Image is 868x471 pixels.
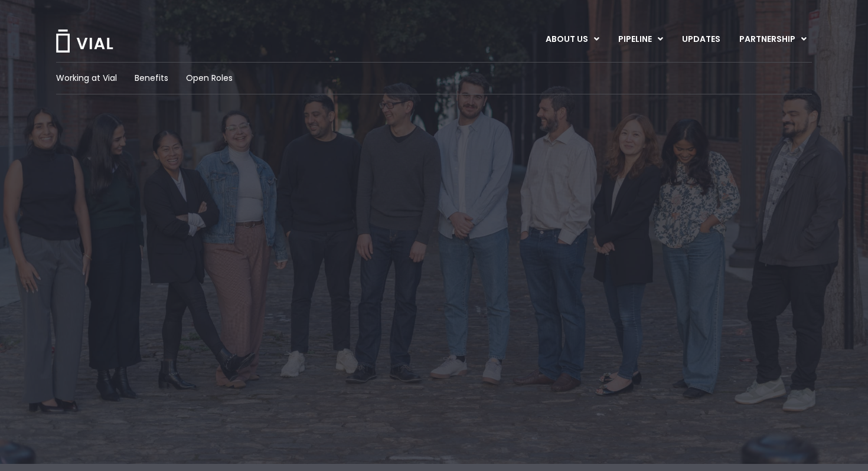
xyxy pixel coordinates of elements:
[56,72,117,84] a: Working at Vial
[135,72,168,84] a: Benefits
[55,30,114,53] img: Vial Logo
[609,30,672,50] a: PIPELINEMenu Toggle
[673,30,729,50] a: UPDATES
[186,72,233,84] a: Open Roles
[730,30,816,50] a: PARTNERSHIPMenu Toggle
[536,30,608,50] a: ABOUT USMenu Toggle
